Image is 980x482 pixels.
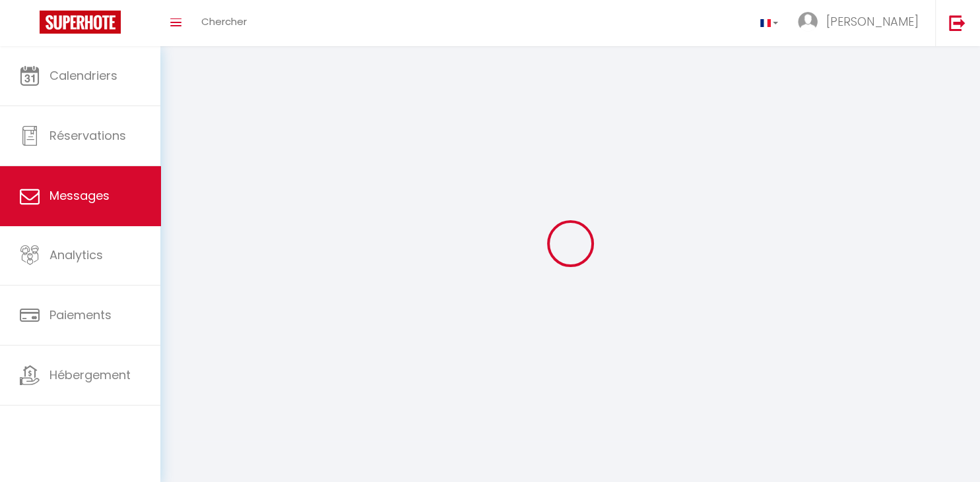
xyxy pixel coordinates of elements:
[40,11,121,34] img: Super Booking
[11,5,50,45] button: Ouvrir le widget de chat LiveChat
[826,13,919,30] span: [PERSON_NAME]
[49,67,117,84] span: Calendriers
[49,247,103,263] span: Analytics
[798,12,818,32] img: ...
[49,307,112,323] span: Paiements
[49,127,126,144] span: Réservations
[201,15,247,28] span: Chercher
[949,15,965,31] img: logout
[49,367,131,383] span: Hébergement
[49,187,110,204] span: Messages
